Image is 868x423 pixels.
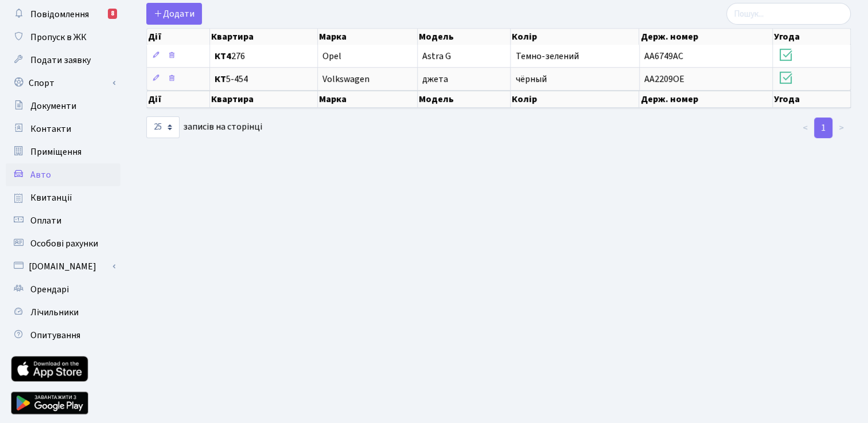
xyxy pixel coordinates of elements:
span: Astra G [422,50,451,62]
span: Додати [154,7,194,20]
th: Колір [511,91,639,108]
span: Орендарі [30,283,69,296]
th: Марка [318,91,418,108]
a: [DOMAIN_NAME] [6,255,120,278]
a: Подати заявку [6,49,120,72]
span: Опитування [30,329,80,342]
th: Марка [318,29,418,45]
span: Контакти [30,123,71,135]
select: записів на сторінці [146,116,180,138]
th: Квартира [210,91,317,108]
span: чёрный [515,73,546,85]
a: Особові рахунки [6,232,120,255]
th: Держ. номер [639,91,773,108]
span: Оплати [30,214,61,227]
a: Додати [146,3,202,25]
a: Спорт [6,72,120,95]
a: Приміщення [6,140,120,163]
th: Квартира [210,29,317,45]
span: Лічильники [30,306,79,319]
span: Документи [30,100,76,112]
span: Opel [322,50,341,62]
b: КТ [215,73,226,85]
th: Угода [773,29,851,45]
a: Лічильники [6,301,120,324]
th: Дії [147,91,210,108]
b: КТ4 [215,50,231,62]
a: 1 [814,117,832,138]
th: Модель [418,91,511,108]
span: Подати заявку [30,54,91,66]
span: Темно-зелений [515,50,578,62]
a: Пропуск в ЖК [6,26,120,49]
th: Модель [418,29,511,45]
span: Приміщення [30,146,81,158]
a: Авто [6,163,120,186]
a: Опитування [6,324,120,347]
a: Оплати [6,209,120,232]
a: Повідомлення8 [6,3,120,26]
th: Угода [773,91,851,108]
span: 5-454 [215,75,312,84]
span: 276 [215,52,312,61]
span: Квитанції [30,191,72,204]
span: АА2209ОЕ [644,73,684,85]
span: Volkswagen [322,73,369,85]
span: АА6749АС [644,50,683,62]
span: Особові рахунки [30,237,98,250]
a: Контакти [6,117,120,140]
th: Колір [511,29,639,45]
th: Дії [147,29,210,45]
input: Пошук... [726,3,851,25]
label: записів на сторінці [146,116,262,138]
span: джета [422,73,448,85]
th: Держ. номер [639,29,773,45]
a: Документи [6,95,120,117]
div: 8 [108,9,117,19]
span: Повідомлення [30,8,89,21]
a: Орендарі [6,278,120,301]
a: Квитанції [6,186,120,209]
span: Пропуск в ЖК [30,31,87,44]
span: Авто [30,169,51,181]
